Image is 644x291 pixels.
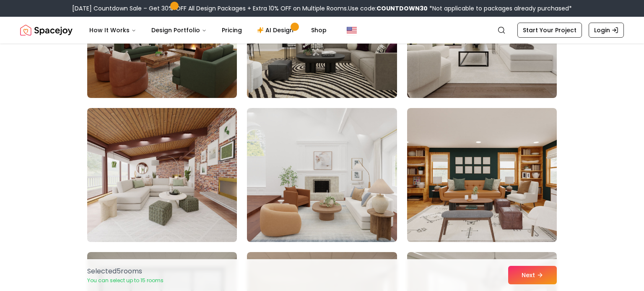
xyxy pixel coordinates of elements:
[377,4,428,13] b: COUNTDOWN30
[20,22,73,39] a: Spacejoy
[215,22,249,39] a: Pricing
[83,105,241,245] img: Room room-28
[83,22,333,39] nav: Main
[145,22,213,39] button: Design Portfolio
[87,277,164,284] p: You can select up to 15 rooms
[304,22,333,39] a: Shop
[347,25,357,35] img: United States
[517,23,582,38] a: Start Your Project
[589,23,624,38] a: Login
[87,266,164,276] p: Selected 5 room s
[428,4,572,13] span: *Not applicable to packages already purchased*
[508,266,557,284] button: Next
[348,4,428,13] span: Use code:
[250,22,303,39] a: AI Design
[247,108,397,242] img: Room room-29
[72,4,572,13] div: [DATE] Countdown Sale – Get 30% OFF All Design Packages + Extra 10% OFF on Multiple Rooms.
[20,17,624,44] nav: Global
[83,22,143,39] button: How It Works
[20,22,73,39] img: Spacejoy Logo
[407,108,557,242] img: Room room-30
